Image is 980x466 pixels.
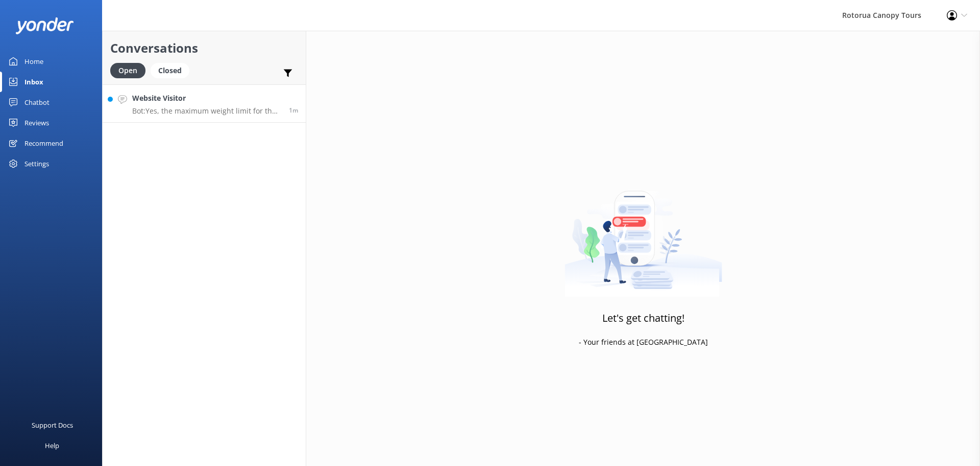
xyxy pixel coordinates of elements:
[132,106,281,116] p: Bot: Yes, the maximum weight limit for the tours is 120kg for the Original and Ultimate Canopy To...
[289,106,298,115] span: Sep 30 2025 03:25pm (UTC +13:00) Pacific/Auckland
[32,415,73,435] div: Support Docs
[132,93,281,104] h4: Website Visitor
[110,63,145,78] div: Open
[24,153,49,174] div: Settings
[15,17,74,34] img: yonder-white-logo.png
[24,92,50,113] div: Chatbot
[103,84,306,123] a: Website VisitorBot:Yes, the maximum weight limit for the tours is 120kg for the Original and Ulti...
[110,64,151,76] a: Open
[565,169,722,297] img: artwork of a man stealing a conversation from at giant smartphone
[24,133,63,153] div: Recommend
[579,337,708,348] p: - Your friends at [GEOGRAPHIC_DATA]
[151,63,189,78] div: Closed
[24,113,49,133] div: Reviews
[24,72,43,92] div: Inbox
[151,64,194,76] a: Closed
[45,435,59,456] div: Help
[24,51,43,72] div: Home
[110,38,298,58] h2: Conversations
[602,310,684,326] h3: Let's get chatting!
